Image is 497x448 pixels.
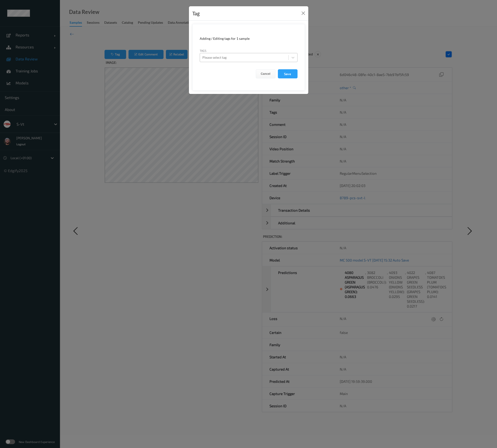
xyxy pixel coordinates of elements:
button: Close [300,10,307,17]
div: Adding / Editing tags for 1 sample [200,36,298,41]
button: Save [278,69,298,78]
div: Tag [192,10,200,17]
label: Tags [200,48,206,53]
button: Cancel [256,69,275,78]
